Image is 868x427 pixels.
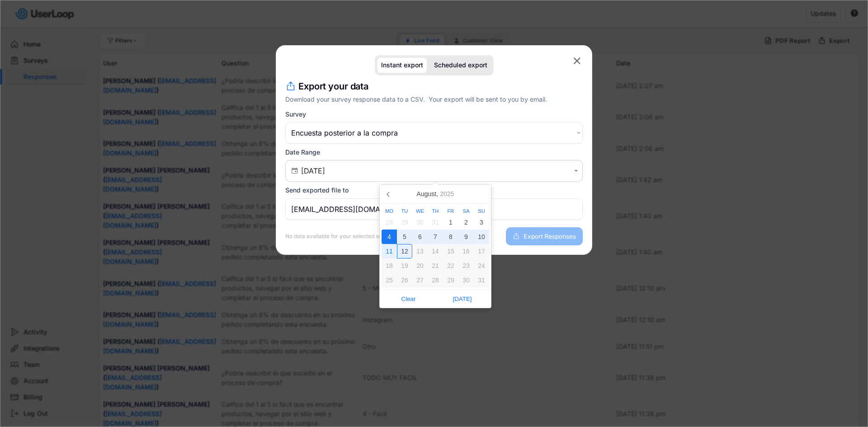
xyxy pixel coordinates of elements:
[285,234,434,239] div: No data available for your selected survey and time period
[412,230,428,244] div: 6
[285,110,306,118] div: Survey
[506,227,583,245] button: Export Responses
[413,187,458,201] div: August,
[443,215,458,230] div: 1
[458,215,474,230] div: 2
[428,209,443,214] div: Th
[458,209,474,214] div: Sa
[574,55,580,66] text: 
[384,292,433,305] span: Clear
[443,273,458,287] div: 29
[397,209,412,214] div: Tu
[458,244,474,258] div: 16
[382,209,397,214] div: Mo
[382,244,397,258] div: 11
[443,230,458,244] div: 8
[412,273,428,287] div: 27
[382,273,397,287] div: 25
[443,209,458,214] div: Fr
[574,167,578,174] text: 
[458,258,474,273] div: 23
[458,273,474,287] div: 30
[412,244,428,258] div: 13
[435,291,489,306] button: [DATE]
[474,258,489,273] div: 24
[397,258,412,273] div: 19
[292,167,298,175] text: 
[438,292,486,305] span: [DATE]
[382,291,435,306] button: Clear
[285,94,583,104] div: Download your survey response data to a CSV. Your export will be sent to you by email.
[382,258,397,273] div: 18
[474,215,489,230] div: 3
[474,244,489,258] div: 17
[524,233,576,239] span: Export Responses
[397,215,412,230] div: 29
[397,230,412,244] div: 5
[412,215,428,230] div: 30
[474,273,489,287] div: 31
[298,80,368,93] h4: Export your data
[428,273,443,287] div: 28
[290,167,299,175] button: 
[474,209,489,214] div: Su
[428,230,443,244] div: 7
[397,244,412,258] div: 12
[285,148,320,156] div: Date Range
[458,230,474,244] div: 9
[301,166,570,175] input: Air Date/Time Picker
[428,258,443,273] div: 21
[381,61,423,69] div: Instant export
[443,244,458,258] div: 15
[412,209,428,214] div: We
[285,186,349,194] div: Send exported file to
[443,258,458,273] div: 22
[428,244,443,258] div: 14
[434,61,487,69] div: Scheduled export
[572,167,580,175] button: 
[397,273,412,287] div: 26
[428,215,443,230] div: 31
[412,258,428,273] div: 20
[382,230,397,244] div: 4
[474,230,489,244] div: 10
[440,191,454,197] i: 2025
[382,215,397,230] div: 28
[571,55,583,66] button: 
